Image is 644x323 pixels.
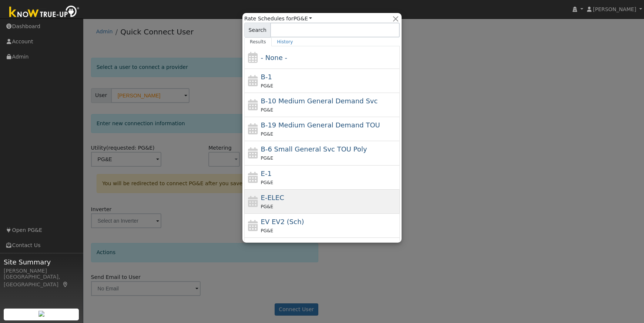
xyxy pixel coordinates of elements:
[261,73,272,81] span: B-1
[593,6,636,12] span: [PERSON_NAME]
[261,194,284,202] span: E-ELEC
[261,218,304,226] span: Electric Vehicle EV2 (Sch)
[272,37,299,46] a: History
[261,107,273,113] span: PG&E
[261,54,287,61] span: - None -
[4,273,79,289] div: [GEOGRAPHIC_DATA], [GEOGRAPHIC_DATA]
[261,228,273,233] span: PG&E
[261,97,378,105] span: B-10 Medium General Demand Service (Primary Voltage)
[261,156,273,161] span: PG&E
[261,180,273,185] span: PG&E
[244,23,271,37] span: Search
[261,121,380,129] span: B-19 Medium General Demand TOU (Secondary) Mandatory
[294,16,312,21] a: PG&E
[261,131,273,137] span: PG&E
[38,311,44,317] img: retrieve
[261,83,273,89] span: PG&E
[62,282,69,287] a: Map
[261,170,272,177] span: E-1
[244,15,312,23] span: Rate Schedules for
[6,4,83,21] img: Know True-Up
[4,257,79,267] span: Site Summary
[244,37,272,46] a: Results
[4,267,79,275] div: [PERSON_NAME]
[261,204,273,209] span: PG&E
[261,145,367,153] span: B-6 Small General Service TOU Poly Phase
